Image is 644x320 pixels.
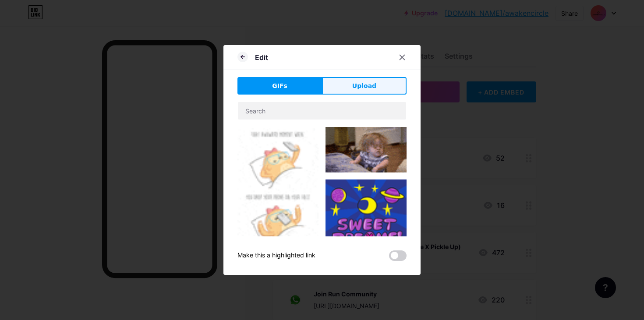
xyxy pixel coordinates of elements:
img: Gihpy [326,127,407,172]
input: Search [238,102,406,120]
div: Edit [255,52,268,63]
span: Upload [352,81,376,91]
button: Upload [322,77,407,95]
img: Gihpy [237,127,318,250]
div: Make this a highlighted link [237,250,315,261]
button: GIFs [237,77,322,95]
img: Gihpy [326,179,407,269]
span: GIFs [272,81,287,91]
